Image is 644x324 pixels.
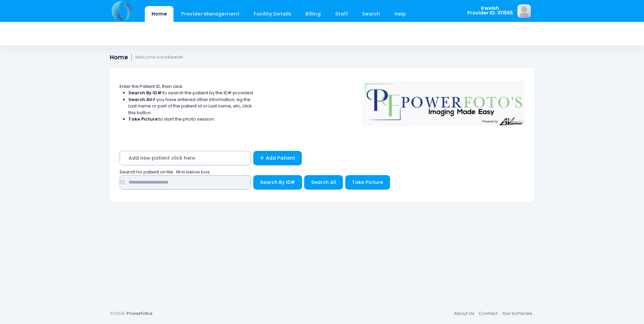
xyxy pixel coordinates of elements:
[145,6,173,22] a: Home
[174,6,246,22] a: Provider Management
[128,90,254,96] li: to search the patient by the ID# provided.
[467,6,513,15] span: Kwelsh Provider ID: 101565
[388,6,413,22] a: Help
[128,116,159,122] strong: Take Picture:
[120,169,210,175] span: Search for patient on file : fill in below box;
[345,175,390,190] button: Take Picture
[253,175,302,190] button: Search By ID#
[355,6,387,22] a: Search
[110,310,125,317] span: 2025©
[299,6,327,22] a: Billing
[128,116,254,123] li: to start the photo session.
[517,4,531,18] img: image
[260,179,295,186] span: Search By ID#
[452,307,476,320] a: About Us
[168,54,183,60] strong: Kwelsh
[128,96,254,116] li: If you have entered other information, eg the Last name or part of the patient id or Last name, e...
[127,310,153,317] a: PowerFotos
[359,76,528,126] img: Logo
[128,90,163,96] strong: Search By ID#:
[311,179,336,186] span: Search All
[304,175,343,190] button: Search All
[328,6,354,22] a: Staff
[120,151,251,165] span: Add new patient click here
[500,307,534,320] a: Our Software
[476,307,500,320] a: Contact
[247,6,298,22] a: Facility Details
[352,179,383,186] span: Take Picture
[110,54,183,61] h1: Home
[120,83,183,90] span: Enter the Patient ID, then click
[253,151,302,165] a: Add Patient
[128,96,153,103] strong: Search All:
[135,55,183,60] small: Welcome back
